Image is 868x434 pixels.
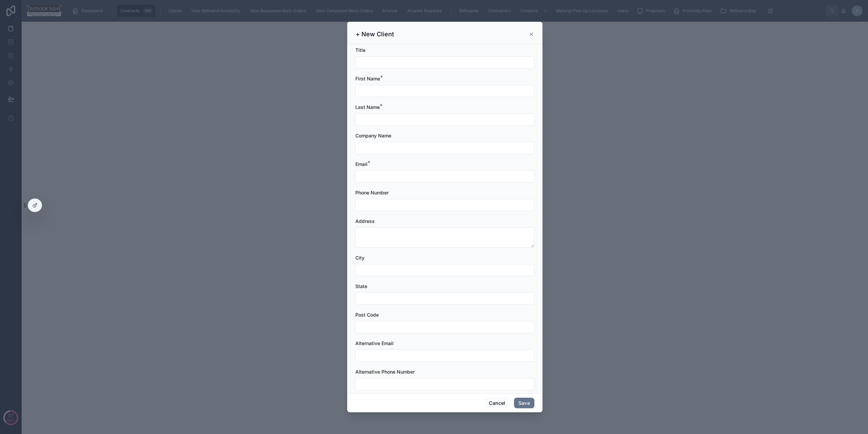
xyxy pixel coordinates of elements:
[514,398,534,409] button: Save
[355,218,375,224] span: Address
[355,161,368,167] span: Email
[355,47,366,53] span: Title
[355,369,415,375] span: Alternative Phone Number
[355,190,389,195] span: Phone Number
[355,283,367,289] span: State
[356,30,394,38] h3: + New Client
[355,312,379,318] span: Post Code
[355,76,380,81] span: First Name
[355,133,391,138] span: Company Name
[355,255,364,261] span: City
[355,104,380,110] span: Last Name
[485,398,510,409] button: Cancel
[355,340,394,346] span: Alternative Email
